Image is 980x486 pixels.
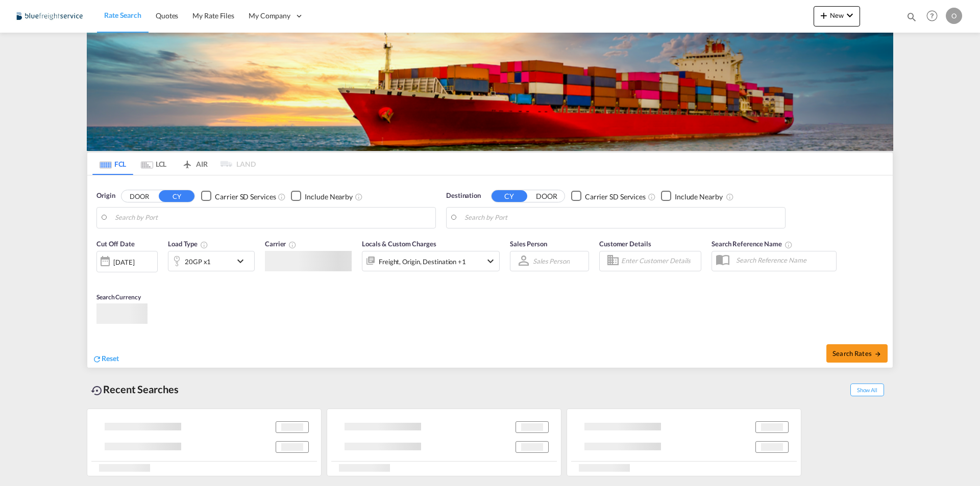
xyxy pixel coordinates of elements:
md-checkbox: Checkbox No Ink [201,191,276,201]
div: Include Nearby [675,191,723,201]
button: CY [159,190,194,202]
span: My Company [249,11,290,21]
md-icon: icon-arrow-right [874,350,881,357]
div: Recent Searches [87,378,183,401]
md-tab-item: FCL [92,152,133,175]
span: Sales Person [510,240,547,248]
span: Carrier [265,240,297,248]
input: Search Reference Name [731,252,836,268]
md-icon: icon-airplane [181,158,193,166]
span: My Rate Files [192,11,234,20]
span: Destination [446,191,481,201]
button: CY [492,190,527,202]
input: Enter Customer Details [621,253,698,268]
span: Reset [102,353,119,362]
div: Freight Origin Destination Factory Stuffingicon-chevron-down [362,250,500,271]
md-checkbox: Checkbox No Ink [571,191,646,201]
div: icon-refreshReset [92,353,119,364]
md-icon: icon-refresh [92,354,102,363]
div: Carrier SD Services [585,191,646,201]
span: Search Reference Name [712,240,793,248]
div: [DATE] [96,250,158,272]
md-icon: Your search will be saved by the below given name [785,241,793,249]
span: Show All [850,383,884,396]
div: O [946,8,962,24]
button: DOOR [121,190,157,202]
md-icon: icon-chevron-down [844,9,856,21]
md-icon: icon-chevron-down [484,254,497,267]
md-tab-item: AIR [174,152,215,175]
img: 9097ab40c0d911ee81d80fb7ec8da167.JPG [15,5,84,28]
md-icon: Unchecked: Ignores neighbouring ports when fetching rates.Checked : Includes neighbouring ports w... [726,192,734,200]
md-tab-item: LCL [133,152,174,175]
img: LCL+%26+FCL+BACKGROUND.png [87,33,893,151]
div: icon-magnify [906,11,917,27]
div: Origin DOOR CY Checkbox No InkUnchecked: Search for CY (Container Yard) services for all selected... [87,175,893,367]
span: Customer Details [599,240,651,248]
span: Quotes [156,11,178,20]
md-icon: Unchecked: Ignores neighbouring ports when fetching rates.Checked : Includes neighbouring ports w... [355,192,363,200]
span: New [818,11,856,19]
div: Help [923,7,946,25]
span: Cut Off Date [96,240,135,248]
button: DOOR [529,190,565,202]
div: Freight Origin Destination Factory Stuffing [379,254,466,268]
div: Carrier SD Services [215,191,276,201]
md-checkbox: Checkbox No Ink [661,191,723,201]
md-icon: icon-information-outline [200,241,208,249]
button: Search Ratesicon-arrow-right [826,344,888,362]
span: Help [923,7,941,24]
md-pagination-wrapper: Use the left and right arrow keys to navigate between tabs [92,152,256,175]
span: Origin [96,191,115,201]
div: Include Nearby [305,191,353,201]
md-datepicker: Select [96,271,104,285]
div: [DATE] [113,257,134,266]
md-icon: Unchecked: Search for CY (Container Yard) services for all selected carriers.Checked : Search for... [278,192,286,200]
md-icon: icon-magnify [906,11,917,22]
div: 20GP x1 [185,254,211,268]
input: Search by Port [464,210,780,225]
span: Load Type [168,240,208,248]
md-icon: icon-backup-restore [91,385,103,397]
md-select: Sales Person [532,253,571,268]
span: Rate Search [104,11,141,19]
md-icon: Unchecked: Search for CY (Container Yard) services for all selected carriers.Checked : Search for... [648,192,656,200]
md-icon: The selected Trucker/Carrierwill be displayed in the rate results If the rates are from another f... [288,241,297,249]
button: icon-plus 400-fgNewicon-chevron-down [814,6,860,27]
span: Search Rates [832,349,881,357]
md-icon: icon-plus 400-fg [818,9,830,21]
span: Search Currency [96,293,141,301]
md-icon: icon-chevron-down [234,255,252,267]
div: 20GP x1icon-chevron-down [168,251,255,271]
md-checkbox: Checkbox No Ink [291,191,353,201]
span: Locals & Custom Charges [362,240,436,248]
input: Search by Port [115,210,430,225]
